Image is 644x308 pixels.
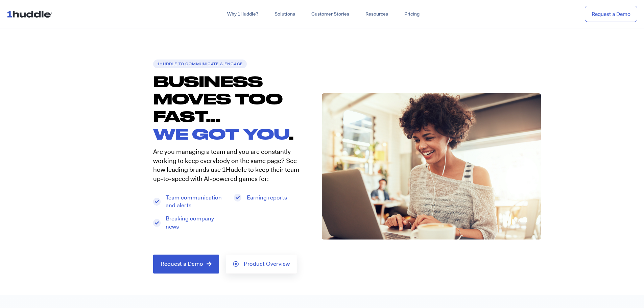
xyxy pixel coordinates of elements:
[303,8,357,20] a: Customer Stories
[396,8,428,20] a: Pricing
[244,261,290,267] span: Product Overview
[245,194,287,202] span: Earning reports
[357,8,396,20] a: Resources
[585,6,637,22] a: Request a Demo
[153,60,247,68] h6: 1Huddle to COMMUNICATE & ENGAGE
[164,194,227,210] span: Team communication and alerts
[226,255,297,274] a: Product Overview
[266,8,303,20] a: Solutions
[153,147,309,183] p: Are you managing a team and you are constantly working to keep everybody on the same page? See ho...
[7,7,55,20] img: ...
[219,8,266,20] a: Why 1Huddle?
[153,73,315,142] h1: BUSINESS MOVES TOO FAST… .
[161,261,203,267] span: Request a Demo
[153,125,289,142] span: WE GOT YOU
[164,215,227,231] span: Breaking company news
[153,255,219,274] a: Request a Demo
